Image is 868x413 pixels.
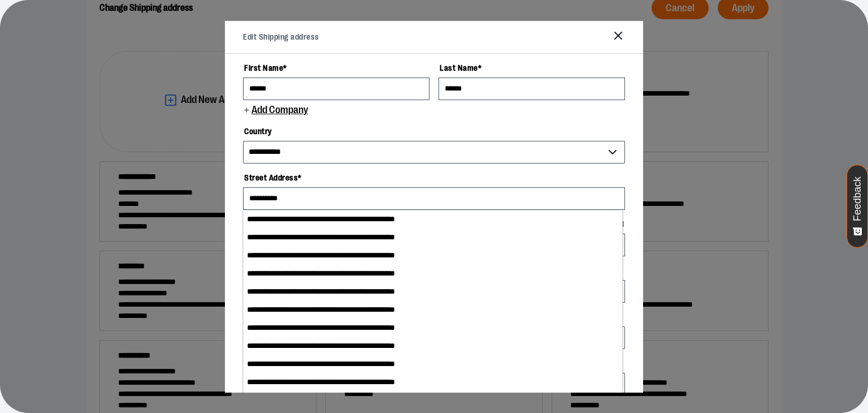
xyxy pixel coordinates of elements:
label: Country [243,122,625,141]
h2: Edit Shipping address [243,32,319,43]
label: First Name * [243,58,429,78]
button: Close [611,29,625,46]
button: Add Company [243,105,308,117]
label: Street Address * [243,168,625,187]
span: Add Company [250,105,308,115]
label: Last Name * [439,58,625,78]
span: Feedback [852,177,863,221]
button: Feedback - Show survey [847,165,868,248]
